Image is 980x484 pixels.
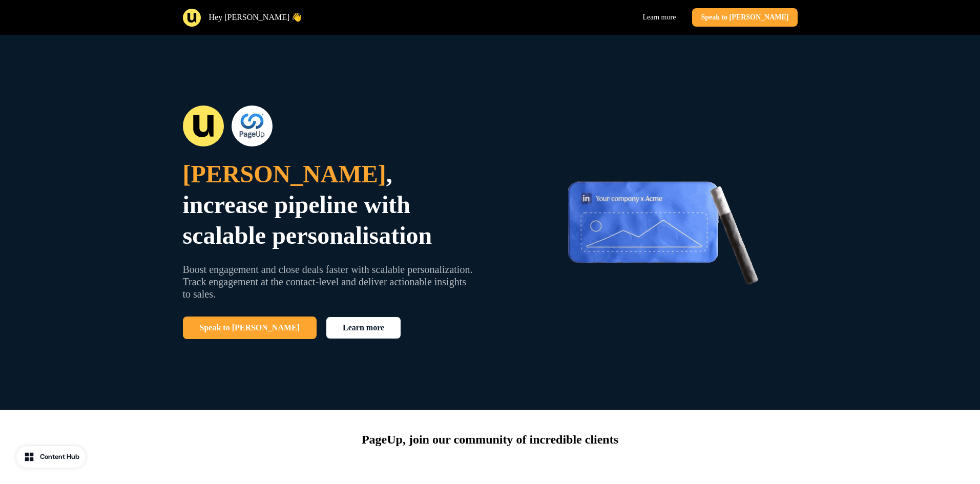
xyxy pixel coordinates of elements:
button: Content Hub [16,446,86,468]
span: Boost engagement and close deals faster with scalable personalization. Track engagement at the co... [183,264,473,300]
button: Speak to [PERSON_NAME] [692,8,797,27]
span: [PERSON_NAME] [183,160,386,187]
span: , increase pipeline with scalable personalisation [183,160,432,249]
p: Hey [PERSON_NAME] 👋 [209,11,302,24]
a: Learn more [326,317,401,339]
button: Speak to [PERSON_NAME] [183,317,317,339]
a: Learn more [634,8,684,27]
p: PageUp, join our community of incredible clients [362,430,618,449]
div: Content Hub [40,452,79,462]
